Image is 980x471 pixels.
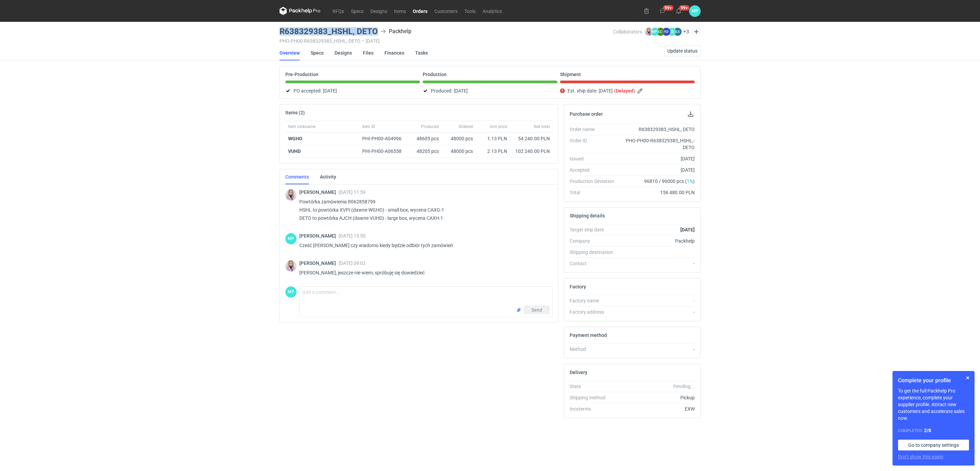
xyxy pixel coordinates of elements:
[689,5,700,17] button: MP
[423,72,447,77] p: Production
[898,427,969,434] div: Completed:
[367,7,391,15] a: Designs
[664,45,700,56] button: Update status
[560,72,581,77] p: Shipment
[570,405,620,412] div: Incoterms
[478,148,507,155] div: 2.13 PLN
[599,87,613,95] span: [DATE]
[280,45,300,60] a: Overview
[673,384,695,389] em: Pending...
[570,226,620,233] div: Target ship date
[673,5,684,16] button: 99+
[285,260,297,272] img: Klaudia Wiśniewska
[285,72,318,77] p: Pre-Production
[362,148,408,155] div: PHI-PH00-A06558
[570,297,620,304] div: Factory name
[620,394,695,401] div: Pickup
[299,269,547,277] p: [PERSON_NAME], jeszcze nie wiem, spróbuję się dowiedzieć
[311,45,324,60] a: Specs
[454,87,468,95] span: [DATE]
[431,7,461,15] a: Customers
[339,189,366,195] span: [DATE] 11:59
[335,45,352,60] a: Designs
[898,453,943,460] button: Don’t show this again
[285,286,297,298] figcaption: MP
[411,132,441,145] div: 48605 pcs
[620,297,695,304] div: -
[570,178,620,185] div: Production Deviation
[570,126,620,133] div: Order name
[479,7,505,15] a: Analytics
[645,28,653,36] img: Klaudia Wiśniewska
[288,136,302,141] strong: WGHO
[668,28,676,36] figcaption: ŁD
[613,29,642,34] span: Collaborators
[667,48,697,53] span: Update status
[461,7,479,15] a: Tools
[620,189,695,196] div: 156 480.00 PLN
[490,124,507,129] span: Unit price
[381,27,411,35] div: Packhelp
[384,45,404,60] a: Finances
[441,145,476,158] div: 48000 pcs
[620,260,695,267] div: -
[570,111,603,117] h2: Purchase order
[570,137,620,151] div: Order ID
[288,148,301,154] strong: VUHD
[391,7,409,15] a: Items
[459,124,473,129] span: Ordered
[320,169,336,184] a: Activity
[524,306,549,314] button: Send
[299,233,339,239] span: [PERSON_NAME]
[644,178,695,185] span: 96810 / 96000 pcs ( )
[285,286,297,298] div: Martyna Paroń
[570,394,620,401] div: Shipping method
[620,346,695,353] div: -
[898,387,969,422] p: To get the full Packhelp Pro experience, complete your supplier profile. Attract new customers an...
[964,374,972,382] button: Skip for now
[687,179,693,184] span: 1%
[620,405,695,412] div: EXW
[620,238,695,244] div: Packhelp
[339,233,366,239] span: [DATE] 13:50
[637,87,645,95] button: Edit estimated shipping date
[620,126,695,133] div: R638329383_HSHL, DETO
[924,428,931,433] strong: 2 / 8
[570,260,620,267] div: Contact
[285,110,305,115] h2: Items (2)
[662,28,670,36] figcaption: AD
[634,88,635,94] em: )
[570,370,587,375] h2: Delivery
[683,29,689,35] button: +3
[570,309,620,315] div: Factory address
[299,260,339,266] span: [PERSON_NAME]
[285,189,297,201] div: Klaudia Wiśniewska
[570,167,620,173] div: Accepted
[415,45,428,60] a: Tasks
[616,88,634,94] strong: Delayed
[329,7,348,15] a: RFQs
[570,332,607,338] h2: Payment method
[362,38,364,44] span: •
[570,346,620,353] div: Method
[614,88,616,94] em: (
[411,145,441,158] div: 48205 pcs
[299,198,547,222] p: Powtórka zamówienia R062858799 HSHL to powtórka XVPI (dawne WGHO) - small box, wycena CAXG-1 DETO...
[299,241,547,249] p: Cześć [PERSON_NAME] czy wiadomo kiedy będzie odbiór tych zamówień
[362,135,408,142] div: PHI-PH00-A04996
[285,233,297,244] div: Martyna Paroń
[673,28,682,36] figcaption: ŁS
[898,376,969,385] h1: Complete your profile
[570,189,620,196] div: Total
[570,213,605,218] h2: Shipping details
[323,87,337,95] span: [DATE]
[280,7,321,15] svg: Packhelp Pro
[280,38,613,44] div: PHO-PH00-R638329383_HSHL,-DETO [DATE]
[620,155,695,162] div: [DATE]
[513,148,550,155] div: 102 240.00 PLN
[299,189,339,195] span: [PERSON_NAME]
[689,5,700,17] div: Martyna Paroń
[570,155,620,162] div: Issued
